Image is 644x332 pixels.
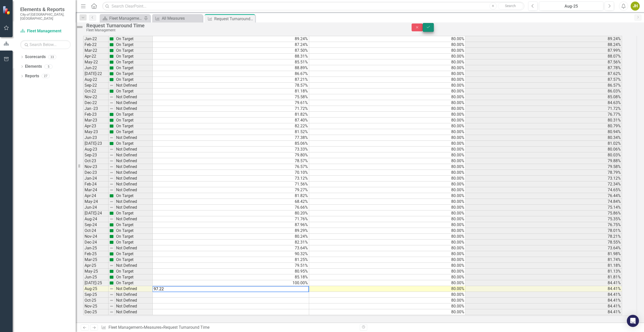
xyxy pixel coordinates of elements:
[309,286,466,292] td: 80.00%
[466,54,622,59] td: 88.07%
[83,65,109,71] td: Jun-22
[309,240,466,245] td: 80.00%
[110,246,114,250] img: 8DAGhfEEPCf229AAAAAElFTkSuQmCC
[110,304,114,308] img: 8DAGhfEEPCf229AAAAAElFTkSuQmCC
[153,187,309,193] td: 79.27%
[110,240,114,244] img: sFe+BgDoogf606sH+tNzl0fDd1dhkvtzBO+duPGw2+H13uy5+d+WHp5H8KPzz75JMADQpvv602v3rO1dGfRmF8ez3qe748GlV...
[466,106,622,112] td: 71.72%
[83,129,109,135] td: May-23
[466,193,622,199] td: 76.44%
[115,280,153,286] td: On Target
[309,222,466,228] td: 80.00%
[83,106,109,112] td: Jan -23
[83,309,109,315] td: Dec-25
[309,251,466,257] td: 80.00%
[466,222,622,228] td: 76.75%
[110,281,114,285] img: sFe+BgDoogf606sH+tNzl0fDd1dhkvtzBO+duPGw2+H13uy5+d+WHp5H8KPzz75JMADQpvv602v3rO1dGfRmF8ez3qe748GlV...
[309,100,466,106] td: 80.00%
[115,54,153,59] td: On Target
[83,263,109,269] td: Apr-25
[309,309,466,315] td: 80.00%
[110,37,114,41] img: sFe+BgDoogf606sH+tNzl0fDd1dhkvtzBO+duPGw2+H13uy5+d+WHp5H8KPzz75JMADQpvv602v3rO1dGfRmF8ez3qe748GlV...
[153,83,309,88] td: 78.57%
[83,181,109,187] td: Feb-24
[115,205,153,210] td: Not Defined
[83,77,109,83] td: Aug-22
[153,164,309,170] td: 76.57%
[83,135,109,141] td: Jun-23
[83,42,109,48] td: Feb-22
[309,193,466,199] td: 80.00%
[466,234,622,240] td: 78.21%
[110,83,114,87] img: 8DAGhfEEPCf229AAAAAElFTkSuQmCC
[110,293,114,297] img: 8DAGhfEEPCf229AAAAAElFTkSuQmCC
[466,123,622,129] td: 80.79%
[309,59,466,65] td: 80.00%
[110,188,114,192] img: 8DAGhfEEPCf229AAAAAElFTkSuQmCC
[110,165,114,169] img: 8DAGhfEEPCf229AAAAAElFTkSuQmCC
[115,158,153,164] td: Not Defined
[110,147,114,151] img: 8DAGhfEEPCf229AAAAAElFTkSuQmCC
[115,36,153,42] td: On Target
[83,274,109,280] td: Jun-25
[115,117,153,123] td: On Target
[83,158,109,164] td: Oct-23
[110,200,114,204] img: 8DAGhfEEPCf229AAAAAElFTkSuQmCC
[110,234,114,239] img: sFe+BgDoogf606sH+tNzl0fDd1dhkvtzBO+duPGw2+H13uy5+d+WHp5H8KPzz75JMADQpvv602v3rO1dGfRmF8ez3qe748GlV...
[115,199,153,205] td: Not Defined
[505,4,516,8] span: Search
[466,303,622,309] td: 84.41%
[20,40,71,49] input: Search Below...
[110,89,114,93] img: sFe+BgDoogf606sH+tNzl0fDd1dhkvtzBO+duPGw2+H13uy5+d+WHp5H8KPzz75JMADQpvv602v3rO1dGfRmF8ez3qe748GlV...
[115,88,153,94] td: On Target
[25,64,42,69] a: Elements
[309,106,466,112] td: 80.00%
[25,73,39,79] a: Reports
[309,54,466,59] td: 80.00%
[20,28,71,34] a: Fleet Management
[115,222,153,228] td: On Target
[115,210,153,216] td: On Target
[466,117,622,123] td: 80.31%
[109,15,143,21] div: Fleet Management
[153,263,309,269] td: 79.51%
[83,164,109,170] td: Nov-23
[110,211,114,215] img: sFe+BgDoogf606sH+tNzl0fDd1dhkvtzBO+duPGw2+H13uy5+d+WHp5H8KPzz75JMADQpvv602v3rO1dGfRmF8ez3qe748GlV...
[539,2,603,11] button: Aug-25
[110,223,114,227] img: sFe+BgDoogf606sH+tNzl0fDd1dhkvtzBO+duPGw2+H13uy5+d+WHp5H8KPzz75JMADQpvv602v3rO1dGfRmF8ez3qe748GlV...
[309,123,466,129] td: 80.00%
[153,42,309,48] td: 87.24%
[309,65,466,71] td: 80.00%
[309,88,466,94] td: 80.00%
[466,83,622,88] td: 86.57%
[309,298,466,303] td: 80.00%
[115,187,153,193] td: Not Defined
[153,245,309,251] td: 73.64%
[115,42,153,48] td: On Target
[309,135,466,141] td: 80.00%
[83,269,109,274] td: May-25
[466,228,622,234] td: 78.01%
[83,251,109,257] td: Feb-25
[153,274,309,280] td: 85.18%
[83,176,109,181] td: Jan-24
[153,216,309,222] td: 71.76%
[83,286,109,292] td: Aug-25
[115,170,153,176] td: Not Defined
[309,199,466,205] td: 80.00%
[466,240,622,245] td: 78.55%
[466,48,622,54] td: 87.99%
[83,216,109,222] td: Aug-24
[309,71,466,77] td: 80.00%
[115,164,153,170] td: Not Defined
[115,152,153,158] td: Not Defined
[309,112,466,117] td: 80.00%
[115,309,153,315] td: Not Defined
[110,264,114,268] img: 8DAGhfEEPCf229AAAAAElFTkSuQmCC
[309,210,466,216] td: 80.00%
[309,263,466,269] td: 80.00%
[466,129,622,135] td: 80.94%
[110,72,114,76] img: sFe+BgDoogf606sH+tNzl0fDd1dhkvtzBO+duPGw2+H13uy5+d+WHp5H8KPzz75JMADQpvv602v3rO1dGfRmF8ez3qe748GlV...
[115,176,153,181] td: Not Defined
[309,77,466,83] td: 80.00%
